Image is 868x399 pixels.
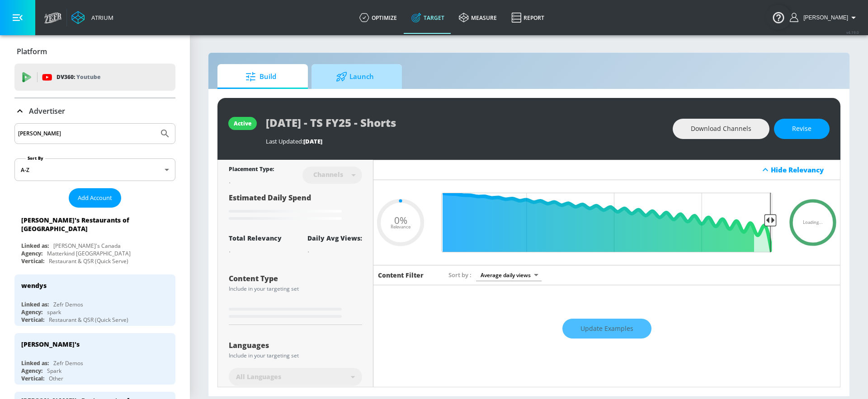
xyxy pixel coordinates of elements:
[21,216,160,233] div: [PERSON_NAME]'s Restaurants of [GEOGRAPHIC_DATA]
[14,274,175,326] div: wendysLinked as:Zefr DemosAgency:sparkVertical:Restaurant & QSR (Quick Serve)
[29,106,65,116] p: Advertiser
[14,158,175,181] div: A-Z
[229,286,362,292] div: Include in your targeting set
[448,271,472,279] span: Sort by
[846,30,859,35] span: v 4.19.0
[14,98,175,124] div: Advertiser
[14,333,175,385] div: [PERSON_NAME]'sLinked as:Zefr DemosAgency:SparkVertical:Other
[21,340,80,348] div: [PERSON_NAME]'s
[673,119,769,139] button: Download Channels
[229,368,362,386] div: All Languages
[229,342,362,349] div: Languages
[14,211,175,267] div: [PERSON_NAME]'s Restaurants of [GEOGRAPHIC_DATA]Linked as:[PERSON_NAME]'s CanadaAgency:Matterkind...
[352,1,404,34] a: optimize
[47,308,61,316] div: spark
[404,1,452,34] a: Target
[21,367,42,375] div: Agency:
[53,242,121,250] div: [PERSON_NAME]'s Canada
[309,171,348,178] div: Channels
[266,137,664,145] div: Last Updated:
[771,165,835,174] div: Hide Relevancy
[49,316,128,324] div: Restaurant & QSR (Quick Serve)
[21,308,42,316] div: Agency:
[14,39,175,64] div: Platform
[373,160,840,180] div: Hide Relevancy
[26,155,45,161] label: Sort By
[21,375,44,382] div: Vertical:
[17,46,47,56] p: Platform
[394,215,407,225] span: 0%
[226,66,295,88] span: Build
[53,301,83,308] div: Zefr Demos
[49,257,128,265] div: Restaurant & QSR (Quick Serve)
[21,281,47,290] div: wendys
[21,242,49,250] div: Linked as:
[71,11,113,24] a: Atrium
[69,188,121,208] button: Add Account
[229,193,362,223] div: Estimated Daily Spend
[21,316,44,324] div: Vertical:
[229,275,362,282] div: Content Type
[18,128,155,139] input: Search by name
[774,119,830,139] button: Revise
[236,372,281,381] span: All Languages
[229,193,311,203] span: Estimated Daily Spend
[14,64,175,91] div: DV360: Youtube
[49,375,63,382] div: Other
[21,359,49,367] div: Linked as:
[47,250,131,257] div: Matterkind [GEOGRAPHIC_DATA]
[803,220,823,225] span: Loading...
[155,124,175,144] button: Submit Search
[391,225,410,229] span: Relevance
[504,1,552,34] a: Report
[792,123,811,135] span: Revise
[766,5,791,30] button: Open Resource Center
[229,165,274,175] div: Placement Type:
[800,14,848,21] span: login as: anthony.rios@zefr.com
[307,234,362,242] div: Daily Avg Views:
[476,269,542,281] div: Average daily views
[21,257,44,265] div: Vertical:
[234,120,251,127] div: active
[53,359,83,367] div: Zefr Demos
[21,250,42,257] div: Agency:
[378,271,424,279] h6: Content Filter
[76,72,100,82] p: Youtube
[229,234,282,242] div: Total Relevancy
[321,66,389,88] span: Launch
[437,193,777,252] input: Final Threshold
[303,137,322,145] span: [DATE]
[229,353,362,358] div: Include in your targeting set
[21,301,49,308] div: Linked as:
[790,12,859,23] button: [PERSON_NAME]
[691,123,751,135] span: Download Channels
[452,1,504,34] a: measure
[78,193,112,203] span: Add Account
[88,14,113,22] div: Atrium
[57,72,100,82] p: DV360:
[47,367,61,375] div: Spark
